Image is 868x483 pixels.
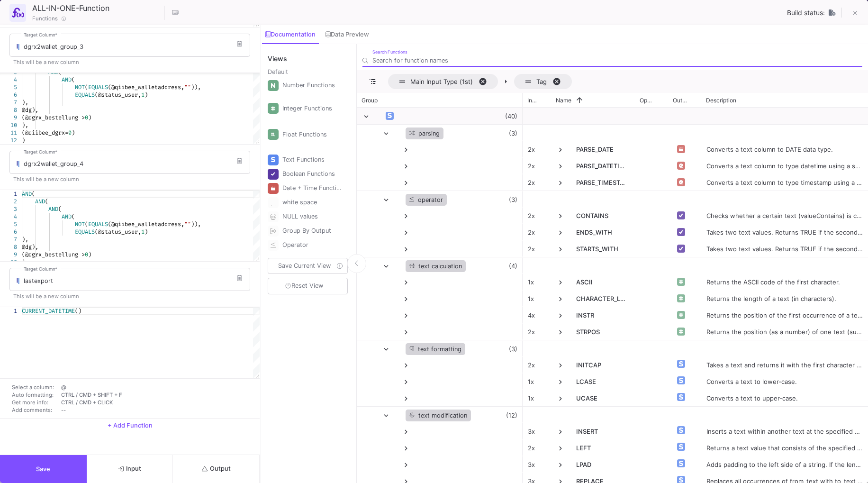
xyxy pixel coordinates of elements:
[509,341,517,357] span: (3)
[88,83,108,91] span: EQUALS
[62,76,72,83] span: AND
[701,423,868,439] div: Inserts a text within another text at the specified position and for a certain number of characters.
[184,83,191,91] span: ""
[9,383,59,391] td: Select a column:
[640,97,655,104] span: Operator
[95,91,141,99] span: (@status_user,
[184,220,191,228] span: ""
[32,15,58,22] span: Functions
[523,390,551,406] div: 1x
[701,273,868,290] div: Returns the ASCII code of the first character.
[48,205,58,213] span: AND
[22,236,28,243] span: ),
[36,465,50,473] span: Save
[72,129,75,137] span: )
[576,208,629,225] span: CONTAINS
[68,129,72,137] span: 0
[266,210,350,224] button: NULL values
[145,228,148,236] span: )
[12,7,24,19] img: function-ui.svg
[22,106,38,114] span: @dg),
[141,91,145,99] span: 1
[173,455,260,483] button: Output
[285,282,323,289] span: Reset View
[45,198,48,205] span: (
[268,67,350,78] div: Default
[22,251,85,258] span: (@dgrx_bestellung >
[576,241,629,258] span: STARTS_WITH
[72,76,75,83] span: (
[268,258,348,274] button: Save Current View
[22,114,85,121] span: (@dgrx_bestellung >
[701,157,868,174] div: Converts a text column to type datetime using a self-defined format.
[576,291,629,308] span: CHARACTER_LENGTH
[523,174,551,191] div: 2x
[701,390,868,406] div: Converts a text to upper-case.
[32,190,35,198] span: (
[268,278,348,294] button: Reset View
[75,83,85,91] span: NOT
[22,129,68,137] span: (@qiibee_dgrx=
[523,290,551,307] div: 1x
[282,153,342,167] div: Text Functions
[576,423,629,440] span: INSERT
[523,323,551,340] div: 2x
[372,57,862,64] input: Search for function names
[506,407,517,424] span: (12)
[829,9,836,16] img: UNTOUCHED
[266,224,350,238] button: Group By Output
[166,3,185,22] button: Hotkeys List
[61,384,66,391] span: @
[61,392,122,398] span: CTRL / CMD + SHIFT + F
[706,97,736,104] span: Description
[406,343,465,355] div: text formatting
[576,274,629,291] span: ASCII
[14,44,21,50] img: columns.svg
[191,220,201,228] span: )),
[9,58,250,66] p: This will be a new column
[388,74,498,89] span: Main Input Type (1st). Press ENTER to sort. Press DELETE to remove
[85,220,88,228] span: (
[61,399,113,406] span: CTRL / CMD + CLICK
[523,273,551,290] div: 1x
[75,220,85,228] span: NOT
[576,158,629,175] span: PARSE_DATETIME
[266,181,350,195] button: Date + Time Functions
[406,260,466,272] div: text calculation
[701,356,868,373] div: Takes a text and returns it with the first character in each word in uppercase.
[523,423,551,439] div: 3x
[266,78,350,92] button: Number Functions
[14,278,21,284] img: columns.svg
[282,224,342,238] div: Group By Output
[576,141,629,158] span: PARSE_DATE
[266,195,350,210] button: white space
[62,213,72,220] span: AND
[701,307,868,323] div: Returns the position of the first occurrence of a text in another text.
[72,213,75,220] span: (
[9,292,250,300] p: This will be a new column
[388,74,572,89] div: Row Groups
[266,44,352,64] div: Views
[266,101,350,116] button: Integer Functions
[75,228,95,236] span: EQUALS
[266,238,350,252] button: Operator
[527,97,538,104] span: Inputs
[108,83,184,91] span: (@qiibee_walletaddress,
[410,78,473,85] span: Main Input Type (1st)
[145,91,148,99] span: )
[22,190,32,198] span: AND
[108,422,153,429] span: + Add Function
[278,262,331,269] span: Save Current View
[75,307,81,315] span: ()
[523,356,551,373] div: 2x
[576,374,629,391] span: LCASE
[701,373,868,390] div: Converts a text to lower-case.
[9,175,250,183] p: This will be a new column
[22,258,28,266] span: ),
[9,391,59,399] td: Auto formatting:
[108,220,184,228] span: (@qiibee_walletaddress,
[576,390,629,407] span: UCASE
[509,191,517,208] span: (3)
[85,83,88,91] span: (
[85,251,88,258] span: 0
